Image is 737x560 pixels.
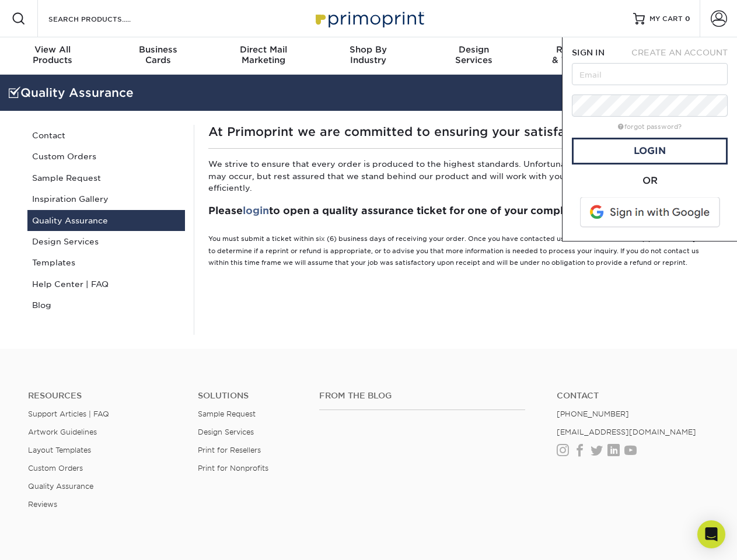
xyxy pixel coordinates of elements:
span: Business [105,44,210,55]
div: Services [421,44,526,65]
img: Primoprint [310,6,427,31]
a: DesignServices [421,37,526,75]
a: [EMAIL_ADDRESS][DOMAIN_NAME] [557,428,696,436]
a: Design Services [27,231,185,252]
small: You must submit a ticket within six (6) business days of receiving your order. Once you have cont... [208,235,700,267]
a: Sample Request [198,409,256,418]
a: Contact [557,391,709,401]
div: Cards [105,44,210,65]
a: Resources& Templates [526,37,631,75]
a: Templates [27,252,185,273]
a: Custom Orders [28,464,83,473]
div: Industry [316,44,421,65]
h1: At Primoprint we are committed to ensuring your satisfaction. [208,125,705,139]
a: Inspiration Gallery [27,188,185,209]
div: Marketing [211,44,316,65]
span: Design [421,44,526,55]
a: Direct MailMarketing [211,37,316,75]
a: Custom Orders [27,146,185,167]
h4: From the Blog [319,391,525,401]
a: Quality Assurance [28,482,93,491]
div: OR [572,174,728,188]
strong: Please to open a quality assurance ticket for one of your completed orders. [208,205,627,216]
a: Print for Resellers [198,446,261,454]
a: Design Services [198,428,254,436]
input: Email [572,63,728,85]
a: Quality Assurance [27,210,185,231]
span: MY CART [649,14,683,24]
a: login [243,205,269,216]
span: SIGN IN [572,48,605,57]
a: Print for Nonprofits [198,464,268,473]
a: Support Articles | FAQ [28,409,109,418]
span: CREATE AN ACCOUNT [631,48,728,57]
a: [PHONE_NUMBER] [557,409,629,418]
a: Reviews [28,500,57,509]
h4: Resources [28,391,180,401]
a: Help Center | FAQ [27,274,185,295]
a: Sample Request [27,167,185,188]
span: Shop By [316,44,421,55]
a: forgot password? [618,123,682,131]
input: SEARCH PRODUCTS..... [47,12,161,26]
span: Resources [526,44,631,55]
a: Artwork Guidelines [28,428,97,436]
span: 0 [685,15,690,23]
div: & Templates [526,44,631,65]
a: Shop ByIndustry [316,37,421,75]
a: Blog [27,295,185,316]
div: Open Intercom Messenger [697,520,725,548]
h4: Solutions [198,391,302,401]
a: Layout Templates [28,446,91,454]
span: Direct Mail [211,44,316,55]
a: Contact [27,125,185,146]
p: We strive to ensure that every order is produced to the highest standards. Unfortunately from tim... [208,158,705,194]
a: Login [572,138,728,164]
a: BusinessCards [105,37,210,75]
